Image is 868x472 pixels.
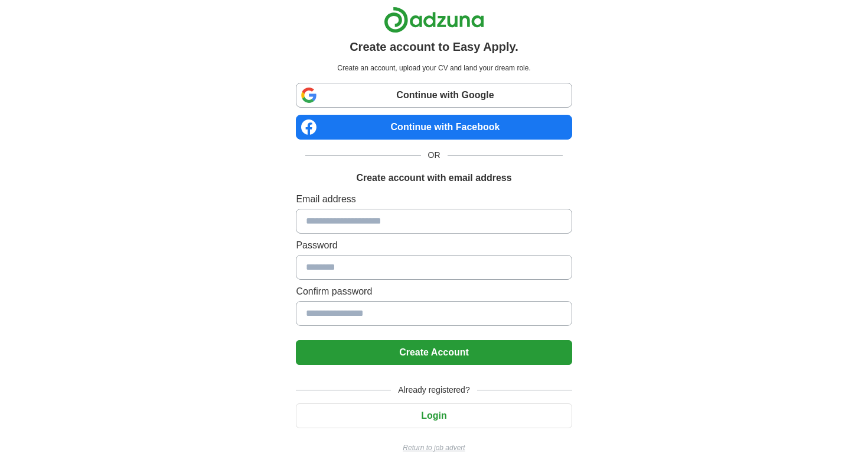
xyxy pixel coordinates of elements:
[296,442,572,453] a: Return to job advert
[296,83,572,108] a: Continue with Google
[391,384,477,396] span: Already registered?
[296,115,572,140] a: Continue with Facebook
[296,285,572,299] label: Confirm password
[350,38,518,56] h1: Create account to Easy Apply.
[356,171,511,185] h1: Create account with email address
[384,7,484,33] img: Adzuna logo
[421,149,448,161] span: OR
[298,63,569,73] p: Create an account, upload your CV and land your dream role.
[296,238,572,253] label: Password
[296,410,572,421] a: Login
[296,192,572,206] label: Email address
[296,340,572,365] button: Create Account
[296,403,572,428] button: Login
